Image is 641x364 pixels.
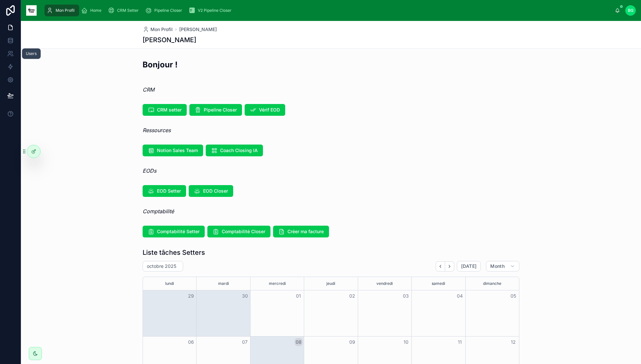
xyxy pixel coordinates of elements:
em: Ressources [143,127,171,133]
div: jeudi [305,277,356,290]
div: mercredi [251,277,303,290]
span: Coach Closing IA [220,147,258,154]
span: Pipeline Closer [154,8,182,13]
span: EOD Setter [157,188,181,194]
span: Notion Sales Team [157,147,198,154]
button: 29 [187,292,195,300]
button: 10 [402,338,410,346]
span: Month [490,263,505,269]
a: V2 Pipeline Closer [187,5,236,16]
button: 09 [348,338,356,346]
div: mardi [198,277,249,290]
div: vendredi [359,277,410,290]
span: Comptabilité Setter [157,228,199,235]
button: 08 [295,338,303,346]
em: EODs [143,167,156,174]
img: App logo [26,5,37,16]
span: V2 Pipeline Closer [198,8,232,13]
button: Month [486,261,519,271]
button: Pipeline Closer [189,104,242,116]
button: 12 [510,338,517,346]
button: Comptabilité Setter [143,226,205,237]
span: Vérif EOD [259,107,280,113]
div: lundi [144,277,195,290]
button: Comptabilité Closer [207,226,270,237]
span: CRM setter [157,107,182,113]
div: samedi [413,277,464,290]
a: Mon Profil [143,26,173,33]
h2: Bonjour ! [143,59,178,70]
button: 05 [510,292,517,300]
span: EOD Closer [203,188,228,194]
span: BG [628,8,633,13]
button: Notion Sales Team [143,145,203,156]
button: Vérif EOD [245,104,285,116]
span: CRM Setter [117,8,139,13]
h1: Liste tâches Setters [143,248,205,257]
span: Créer ma facture [287,228,324,235]
h2: octobre 2025 [147,263,176,269]
button: CRM setter [143,104,187,116]
em: CRM [143,86,154,93]
button: [DATE] [457,261,481,271]
button: 01 [295,292,303,300]
span: Pipeline Closer [204,107,237,113]
button: 02 [348,292,356,300]
span: Home [90,8,101,13]
button: Créer ma facture [273,226,329,237]
a: Home [79,5,106,16]
span: Mon Profil [150,26,173,33]
a: [PERSON_NAME] [179,26,217,33]
button: Coach Closing IA [206,145,263,156]
button: 11 [456,338,464,346]
button: 04 [456,292,464,300]
div: dimanche [467,277,518,290]
em: Comptabilité [143,208,174,215]
a: Mon Profil [44,5,79,16]
a: Pipeline Closer [143,5,187,16]
button: Back [436,261,445,271]
div: Users [26,51,37,56]
div: scrollable content [42,3,615,18]
button: EOD Closer [189,185,233,197]
button: 03 [402,292,410,300]
span: Mon Profil [56,8,75,13]
button: 06 [187,338,195,346]
a: CRM Setter [106,5,143,16]
button: 07 [241,338,249,346]
button: EOD Setter [143,185,186,197]
button: Next [445,261,454,271]
button: 30 [241,292,249,300]
h1: [PERSON_NAME] [143,35,196,44]
span: [DATE] [461,263,476,269]
span: Comptabilité Closer [222,228,265,235]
